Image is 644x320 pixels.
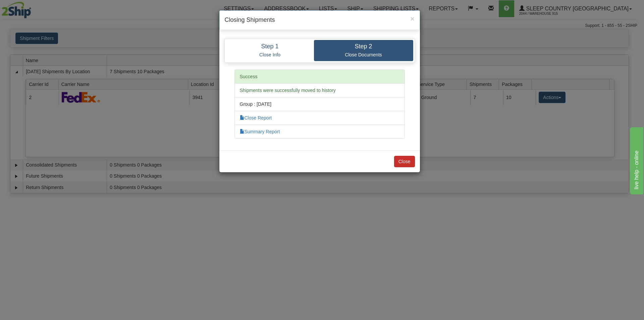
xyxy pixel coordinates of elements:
button: Close [410,15,414,22]
p: Close Info [231,52,309,58]
a: Close Report [240,115,272,121]
a: Step 1 Close Info [226,40,314,61]
iframe: chat widget [629,126,643,194]
h4: Step 1 [231,43,309,50]
li: Shipments were successfully moved to history [234,83,405,97]
a: Summary Report [240,129,280,134]
h4: Closing Shipments [225,16,415,25]
div: live help - online [5,4,62,12]
p: Close Documents [319,52,408,58]
li: Group : [DATE] [234,97,405,111]
button: Close [394,156,415,167]
span: × [410,15,414,22]
li: Success [234,70,405,84]
a: Step 2 Close Documents [314,40,413,61]
h4: Step 2 [319,43,408,50]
